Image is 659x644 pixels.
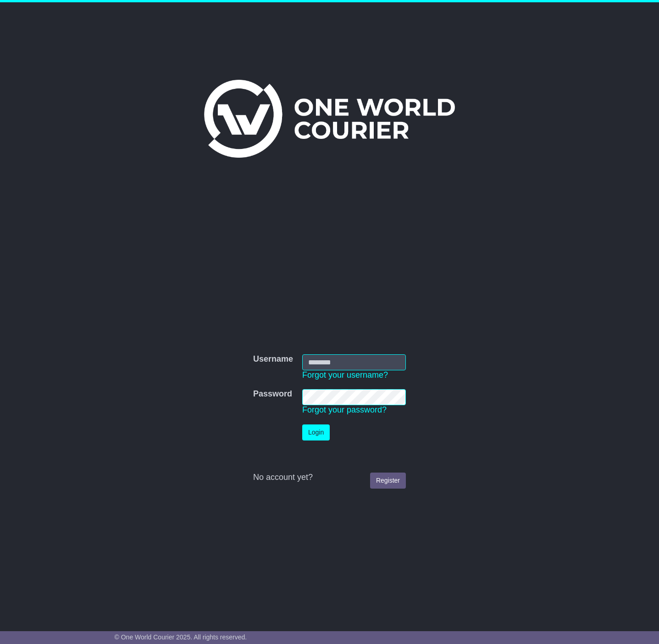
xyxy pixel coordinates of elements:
[302,424,330,440] button: Login
[253,473,406,483] div: No account yet?
[370,473,406,489] a: Register
[302,405,387,414] a: Forgot your password?
[253,389,292,399] label: Password
[253,354,293,364] label: Username
[115,633,247,641] span: © One World Courier 2025. All rights reserved.
[204,80,454,158] img: One World
[302,370,388,380] a: Forgot your username?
